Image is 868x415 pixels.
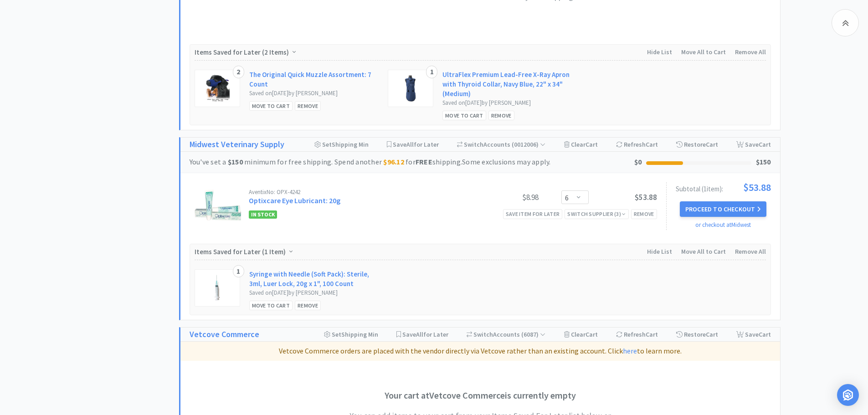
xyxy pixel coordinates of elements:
[837,384,859,406] div: Open Intercom Messenger
[249,288,379,298] div: Saved on [DATE] by [PERSON_NAME]
[631,209,657,219] div: Remove
[680,201,766,217] button: Proceed to Checkout
[735,247,766,256] span: Remove All
[332,330,341,338] span: Set
[416,157,432,166] strong: FREE
[520,330,545,338] span: ( 6087 )
[564,328,598,341] div: Clear
[736,138,771,151] div: Save
[681,247,726,256] span: Move All to Cart
[249,196,340,205] a: Optixcare Eye Lubricant: 20g
[743,182,771,192] span: $53.88
[623,346,637,355] a: here
[616,328,658,341] div: Refresh
[402,330,448,338] span: Save for Later
[756,156,771,168] div: $150
[759,330,771,338] span: Cart
[470,192,539,203] div: $8.98
[194,189,241,221] img: 279fe793dd014bb4802dbf6a956903e7_231429.jpeg
[503,209,563,219] div: Save item for later
[184,345,776,357] p: Vetcove Commerce orders are placed with the vendor directly via Vetcove rather than an existing a...
[647,48,672,56] span: Hide List
[676,328,718,341] div: Restore
[195,247,288,256] span: Items Saved for Later ( )
[249,89,379,98] div: Saved on [DATE] by [PERSON_NAME]
[233,265,244,278] div: 1
[510,140,545,149] span: ( 0012006 )
[324,328,378,341] div: Shipping Min
[404,75,417,102] img: 271c840480f94c79a05a0ee201160025_211658.png
[383,157,404,166] strong: $96.12
[676,138,718,151] div: Restore
[681,48,726,56] span: Move All to Cart
[647,247,672,256] span: Hide List
[706,330,718,338] span: Cart
[586,330,598,338] span: Cart
[406,140,414,149] span: All
[646,140,658,149] span: Cart
[190,328,259,341] a: Vetcove Commerce
[586,140,598,149] span: Cart
[249,301,293,310] div: Move to Cart
[635,192,657,202] span: $53.88
[228,157,243,166] strong: $150
[488,111,514,120] div: Remove
[695,221,751,229] a: or checkout at Midwest
[295,301,321,310] div: Remove
[634,156,642,168] div: $0
[442,98,572,108] div: Saved on [DATE] by [PERSON_NAME]
[264,247,283,256] span: 1 Item
[233,66,244,78] div: 2
[442,70,572,98] a: UltraFlex Premium Lead-Free X-Ray Apron with Thyroid Collar, Navy Blue, 22" x 34" (Medium)
[249,269,379,288] a: Syringe with Needle (Soft Pack): Sterile, 3ml, Luer Lock, 20g x 1", 100 Count
[564,138,598,151] div: Clear
[759,140,771,149] span: Cart
[393,140,439,149] span: Save for Later
[295,101,321,111] div: Remove
[706,140,718,149] span: Cart
[322,140,332,149] span: Set
[416,330,423,338] span: All
[457,138,546,151] div: Accounts
[567,210,626,218] div: Switch Supplier ( 3 )
[442,111,486,120] div: Move to Cart
[195,48,291,56] span: Items Saved for Later ( )
[473,330,493,338] span: Switch
[467,328,546,341] div: Accounts
[264,48,287,56] span: 2 Items
[344,388,617,403] h3: Your cart at Vetcove Commerce is currently empty
[314,138,369,151] div: Shipping Min
[616,138,658,151] div: Refresh
[214,274,220,302] img: 9cc72de2537040ec923c010ee5d8e8e1_111894.jpeg
[249,101,293,111] div: Move to Cart
[249,210,277,219] span: In Stock
[426,66,437,78] div: 1
[205,75,229,102] img: 41ee7ee9734b4ebb91fdd4121f4ee517_11996.png
[249,189,470,195] div: Aventix No: OPX-4242
[190,138,284,151] a: Midwest Veterinary Supply
[736,328,771,341] div: Save
[249,70,379,89] a: The Original Quick Muzzle Assortment: 7 Count
[464,140,483,149] span: Switch
[190,156,634,168] div: You've set a minimum for free shipping. Spend another for shipping. Some exclusions may apply.
[735,48,766,56] span: Remove All
[676,182,771,192] div: Subtotal ( 1 item ):
[646,330,658,338] span: Cart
